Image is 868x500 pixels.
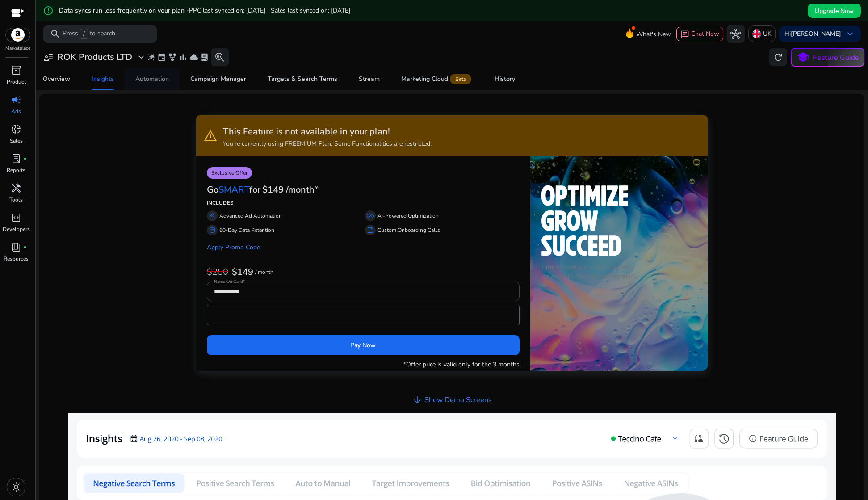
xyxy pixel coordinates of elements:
span: What's New [636,26,671,42]
span: all_inclusive [367,212,374,219]
p: 60-Day Data Retention [219,226,274,234]
p: Press to search [63,29,115,39]
p: Developers [3,225,30,233]
div: Insights [92,76,114,82]
p: INCLUDES [207,199,520,207]
p: Feature Guide [813,52,859,63]
span: search [50,29,61,39]
span: lab_profile [11,153,21,164]
p: Hi [784,31,841,37]
span: user_attributes [43,52,54,63]
span: arrow_downward [412,395,423,405]
button: Pay Now [207,335,520,355]
p: Product [7,78,26,86]
b: $149 [232,266,253,278]
span: inventory_2 [11,65,21,76]
span: school [797,51,809,64]
span: summarize [367,227,374,234]
div: Automation [135,76,169,82]
p: Custom Onboarding Calls [377,226,440,234]
span: cloud [189,53,198,62]
a: Apply Promo Code [207,243,260,252]
span: SMART [218,184,249,196]
span: Chat Now [691,29,719,38]
span: expand_more [136,52,147,63]
button: refresh [769,48,787,66]
p: Advanced Ad Automation [219,212,282,220]
h3: Go for [207,185,260,195]
span: book_4 [11,242,21,252]
p: *Offer price is valid only for the 3 months [403,360,520,369]
span: Beta [450,74,471,84]
span: event [157,53,166,62]
span: gavel [209,212,216,219]
span: lab_profile [200,53,209,62]
span: wand_stars [147,53,155,62]
p: / month [255,269,273,275]
span: / [80,29,88,39]
div: Overview [43,76,70,82]
span: keyboard_arrow_down [845,29,855,39]
p: UK [763,26,772,42]
div: Stream [359,76,380,82]
h3: $149 /month* [262,185,319,195]
div: Targets & Search Terms [268,76,337,82]
p: Resources [4,255,29,263]
img: amazon.svg [6,28,30,42]
span: campaign [11,94,21,105]
button: chatChat Now [676,27,723,41]
span: chat [680,30,689,39]
mat-icon: error_outline [43,5,54,16]
span: warning [203,129,218,143]
h3: ROK Products LTD [57,52,132,63]
div: History [495,76,515,82]
p: Sales [10,137,23,145]
span: fiber_manual_record [23,157,27,160]
span: handyman [11,183,21,193]
p: You're currently using FREEMIUM Plan. Some Functionalities are restricted. [223,139,432,148]
span: PPC last synced on: [DATE] | Sales last synced on: [DATE] [189,6,350,15]
p: AI-Powered Optimization [377,212,439,220]
p: Exclusive Offer [207,167,252,179]
span: fiber_manual_record [23,245,27,249]
span: database [209,227,216,234]
h5: Data syncs run less frequently on your plan - [59,7,350,15]
h3: $250 [207,267,228,277]
span: Upgrade Now [815,6,854,16]
iframe: Secure card payment input frame [212,306,515,324]
span: refresh [773,52,784,63]
img: uk.svg [752,29,761,38]
p: Time to level up — that's where we come in. Your growth partner! [541,262,697,281]
h3: This Feature is not available in your plan! [223,126,432,137]
button: schoolFeature Guide [791,48,864,67]
button: search_insights [211,48,229,66]
span: donut_small [11,124,21,134]
div: Campaign Manager [190,76,246,82]
button: Upgrade Now [808,4,861,18]
span: family_history [168,53,177,62]
div: Marketing Cloud [401,76,473,83]
span: code_blocks [11,212,21,223]
mat-label: Name On Card [214,278,243,285]
h4: Show Demo Screens [424,396,492,404]
b: [PERSON_NAME] [791,29,841,38]
p: Marketplace [5,45,30,52]
span: light_mode [11,482,21,492]
span: hub [730,29,741,39]
span: search_insights [214,52,225,63]
p: Reports [7,166,25,174]
span: bar_chart [179,53,188,62]
span: Pay Now [350,340,376,350]
button: hub [727,25,745,43]
p: Ads [11,107,21,115]
p: Tools [9,196,23,204]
